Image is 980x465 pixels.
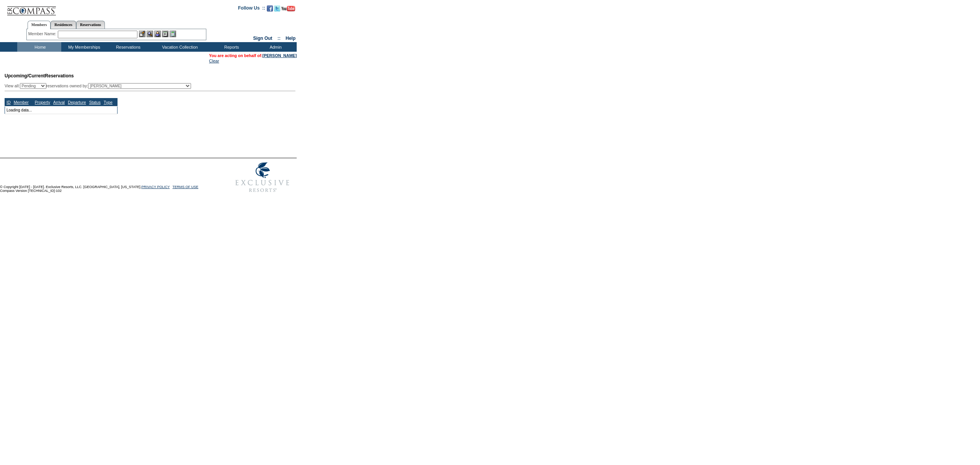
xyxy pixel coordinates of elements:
a: PRIVACY POLICY [141,185,170,189]
a: Subscribe to our YouTube Channel [281,8,295,12]
td: Reservations [105,42,149,52]
img: Subscribe to our YouTube Channel [281,6,295,11]
a: Property [35,100,50,105]
a: Departure [68,100,86,105]
a: Help [286,36,296,41]
td: Loading data... [5,106,118,114]
a: ID [7,100,11,105]
img: View [147,31,153,37]
td: Reports [209,42,253,52]
span: Upcoming/Current [5,73,45,79]
a: Sign Out [253,36,272,41]
img: Impersonate [154,31,161,37]
img: Follow us on Twitter [274,5,280,11]
a: Become our fan on Facebook [267,8,273,12]
span: You are acting on behalf of: [209,53,297,58]
div: Member Name: [28,31,58,37]
span: :: [278,36,281,41]
a: Status [89,100,101,105]
a: [PERSON_NAME] [263,53,297,58]
span: Reservations [5,73,74,79]
img: Become our fan on Facebook [267,5,273,11]
td: Admin [253,42,297,52]
a: Members [28,21,51,29]
a: Follow us on Twitter [274,8,280,12]
td: My Memberships [61,42,105,52]
a: Clear [209,59,219,63]
td: Vacation Collection [149,42,209,52]
a: Residences [51,21,76,29]
img: Reservations [162,31,168,37]
div: View all: reservations owned by: [5,83,194,89]
td: Home [17,42,61,52]
a: Member [14,100,29,105]
img: Exclusive Resorts [228,158,297,196]
img: b_calculator.gif [170,31,176,37]
img: b_edit.gif [139,31,145,37]
a: TERMS OF USE [173,185,199,189]
a: Reservations [76,21,105,29]
a: Arrival [53,100,65,105]
td: Follow Us :: [238,5,265,14]
a: Type [104,100,113,105]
